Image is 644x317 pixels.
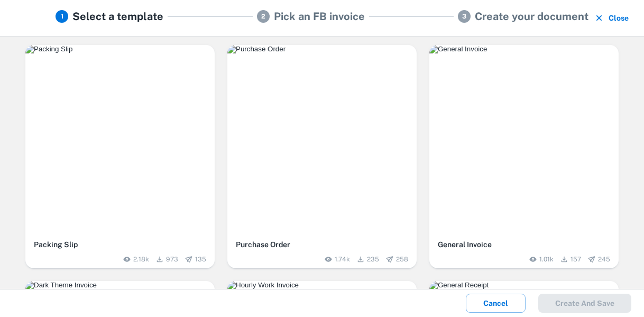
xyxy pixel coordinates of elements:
text: 1 [61,13,63,20]
h5: Create your document [475,8,588,24]
button: Packing SlipPacking Slip2.18k973135 [25,45,215,268]
img: Dark Theme Invoice [25,281,215,289]
span: 973 [166,255,178,264]
span: 245 [598,255,610,264]
h5: Pick an FB invoice [274,8,365,24]
span: 135 [195,255,206,264]
span: 258 [396,255,408,264]
h6: Packing Slip [34,239,206,250]
text: 3 [462,13,466,20]
span: 2.18k [133,255,149,264]
button: Purchase OrderPurchase Order1.74k235258 [227,45,417,268]
span: 157 [571,255,581,264]
button: General InvoiceGeneral Invoice1.01k157245 [429,45,619,268]
img: Purchase Order [227,45,417,53]
h6: General Invoice [438,239,610,250]
span: 235 [367,255,379,264]
img: Hourly Work Invoice [227,281,417,289]
img: General Invoice [429,45,619,53]
span: 1.74k [335,255,350,264]
h5: Select a template [72,8,163,24]
span: 1.01k [539,255,554,264]
text: 2 [261,13,265,20]
button: Cancel [466,294,526,313]
h6: Purchase Order [236,239,408,250]
img: Packing Slip [25,45,215,53]
img: General Receipt [429,281,619,289]
button: Close [593,8,631,28]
